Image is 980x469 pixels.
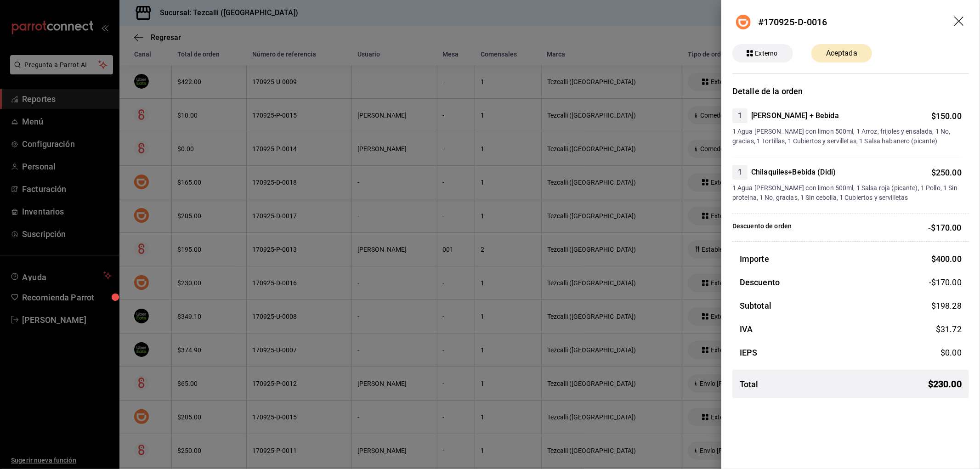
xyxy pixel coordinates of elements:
h4: Chilaquiles+Bebida (Didi) [751,167,836,178]
h3: Descuento [740,276,780,288]
span: $ 230.00 [928,377,962,391]
span: $ 198.28 [931,301,962,311]
span: $ 400.00 [931,254,962,264]
h4: [PERSON_NAME] + Bebida [751,110,839,121]
h3: IVA [740,323,753,335]
span: 1 Agua [PERSON_NAME] con limon 500ml, 1 Salsa roja (picante), 1 Pollo, 1 Sin proteína, 1 No, grac... [732,183,962,203]
h3: Subtotal [740,299,771,312]
span: 1 Agua [PERSON_NAME] con limon 500ml, 1 Arroz, frijoles y ensalada, 1 No, gracias, 1 Tortillas, 1... [732,127,962,146]
button: drag [954,17,965,28]
span: $ 31.72 [936,324,962,334]
p: Descuento de orden [732,221,792,234]
h3: Detalle de la orden [732,85,969,97]
div: #170925-D-0016 [758,15,827,29]
span: $ 250.00 [931,168,962,177]
span: Aceptada [821,48,863,59]
span: $ 0.00 [940,348,962,357]
span: 1 [732,167,748,178]
h3: Total [740,378,759,390]
span: Externo [752,49,782,58]
h3: IEPS [740,346,758,359]
span: -$170.00 [929,276,962,288]
p: -$170.00 [929,221,962,234]
span: 1 [732,110,748,121]
h3: Importe [740,253,769,265]
span: $ 150.00 [931,111,962,121]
